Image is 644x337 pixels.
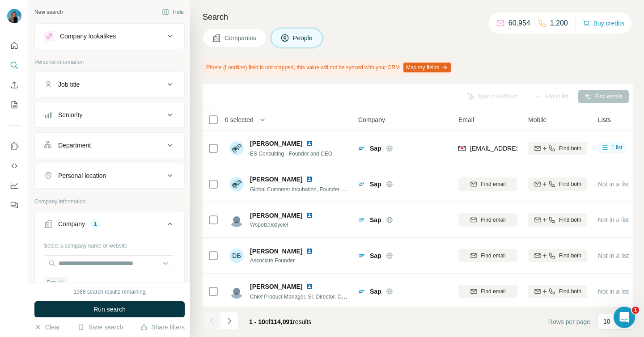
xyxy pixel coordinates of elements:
[458,285,517,298] button: Find email
[598,115,611,124] span: Lists
[7,177,21,194] button: Dashboard
[614,307,635,328] iframe: Intercom live chat
[35,135,184,156] button: Department
[34,58,185,66] p: Personal information
[458,213,517,227] button: Find email
[358,288,365,295] img: Logo of Sap
[250,175,302,184] span: [PERSON_NAME]
[508,18,530,29] p: 60,954
[203,60,453,75] div: Phone (Landline) field is not mapped, this value will not be synced with your CRM
[203,11,633,23] h4: Search
[35,104,184,126] button: Seniority
[140,323,185,332] button: Share filters
[7,57,21,73] button: Search
[358,252,365,259] img: Logo of Sap
[528,142,587,155] button: Find both
[370,215,381,224] span: Sap
[559,180,581,188] span: Find both
[559,252,581,260] span: Find both
[458,115,474,124] span: Email
[229,141,244,156] img: Avatar
[548,317,590,326] span: Rows per page
[58,80,80,89] div: Job title
[403,63,451,72] button: Map my fields
[250,282,302,291] span: [PERSON_NAME]
[250,257,324,265] span: Associate Founder
[306,283,313,290] img: LinkedIn logo
[34,8,63,16] div: New search
[603,317,610,326] p: 10
[47,278,56,286] span: Sap
[458,177,517,191] button: Find email
[583,17,624,29] button: Buy credits
[528,213,587,227] button: Find both
[156,5,190,19] button: Hide
[58,141,91,150] div: Department
[306,140,313,147] img: LinkedIn logo
[559,144,581,152] span: Find both
[225,115,254,124] span: 0 selected
[528,177,587,191] button: Find both
[306,248,313,255] img: LinkedIn logo
[306,176,313,183] img: LinkedIn logo
[458,249,517,262] button: Find email
[559,287,581,295] span: Find both
[528,115,547,124] span: Mobile
[7,38,21,54] button: Quick start
[528,285,587,298] button: Find both
[598,216,629,223] span: Not in a list
[77,323,123,332] button: Save search
[58,171,106,180] div: Personal location
[265,318,271,325] span: of
[370,144,381,153] span: Sap
[90,220,101,228] div: 1
[598,181,629,188] span: Not in a list
[358,145,365,152] img: Logo of Sap
[35,25,184,47] button: Company lookalikes
[598,288,629,295] span: Not in a list
[293,34,314,42] span: People
[249,318,311,325] span: results
[58,219,85,228] div: Company
[229,213,244,227] img: Avatar
[306,212,313,219] img: LinkedIn logo
[35,74,184,95] button: Job title
[358,181,365,188] img: Logo of Sap
[458,144,466,153] img: provider findymail logo
[60,32,116,41] div: Company lookalikes
[370,180,381,189] span: Sap
[370,287,381,296] span: Sap
[7,138,21,154] button: Use Surfe on LinkedIn
[370,251,381,260] span: Sap
[93,305,126,314] span: Run search
[35,165,184,186] button: Personal location
[35,213,184,238] button: Company1
[559,216,581,224] span: Find both
[250,211,302,220] span: [PERSON_NAME]
[250,185,461,193] span: Global Customer Incubation, Founder & Team Lead l Research & Innovation, CTO Office
[220,312,238,330] button: Navigate to next page
[481,180,505,188] span: Find email
[250,221,324,229] span: Współzałożyciel
[481,216,505,224] span: Find email
[611,143,623,152] span: 1 list
[34,198,185,206] p: Company information
[58,110,82,119] div: Seniority
[481,287,505,295] span: Find email
[470,145,576,152] span: [EMAIL_ADDRESS][DOMAIN_NAME]
[250,247,302,256] span: [PERSON_NAME]
[7,9,21,23] img: Avatar
[229,249,244,263] div: DB
[34,323,60,332] button: Clear
[550,18,568,29] p: 1,200
[481,252,505,260] span: Find email
[528,249,587,262] button: Find both
[229,284,244,299] img: Avatar
[74,288,146,296] div: 1988 search results remaining
[271,318,293,325] span: 114,091
[250,139,302,148] span: [PERSON_NAME]
[632,307,639,314] span: 1
[7,77,21,93] button: Enrich CSV
[34,301,185,317] button: Run search
[7,97,21,113] button: My lists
